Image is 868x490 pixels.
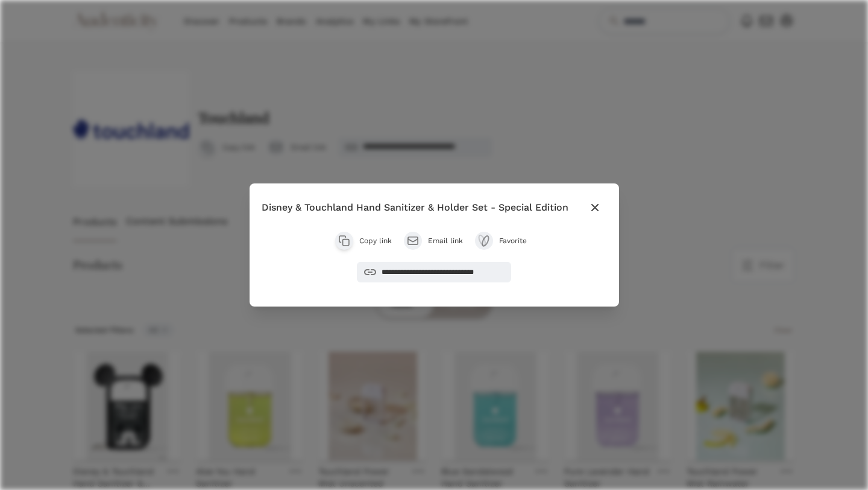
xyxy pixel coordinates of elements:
[475,232,533,250] button: Favorite
[335,232,392,250] button: Copy link
[428,236,463,246] span: Email link
[359,236,392,246] span: Copy link
[262,200,568,215] h4: Disney & Touchland Hand Sanitizer & Holder Set - Special Edition
[499,236,533,246] span: Favorite
[404,232,463,250] a: Email link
